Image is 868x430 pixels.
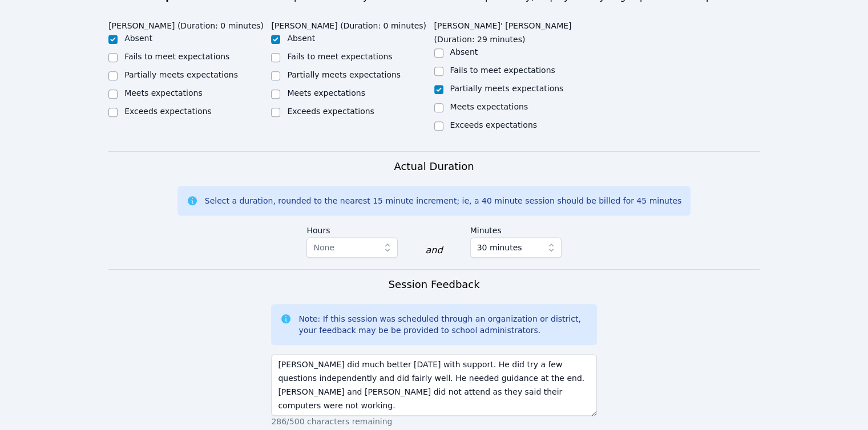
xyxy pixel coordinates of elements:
label: Hours [306,220,398,237]
label: Partially meets expectations [450,84,564,93]
button: 30 minutes [470,237,562,258]
label: Exceeds expectations [124,107,211,116]
label: Absent [287,34,315,43]
legend: [PERSON_NAME] (Duration: 0 minutes) [271,15,426,33]
label: Minutes [470,220,562,237]
p: 286/500 characters remaining [271,416,596,427]
label: Fails to meet expectations [450,66,555,75]
button: None [306,237,398,258]
h3: Session Feedback [388,277,479,293]
label: Absent [450,47,478,56]
span: 30 minutes [477,241,522,254]
label: Meets expectations [124,88,203,98]
label: Fails to meet expectations [287,52,392,61]
label: Exceeds expectations [450,120,537,129]
label: Meets expectations [450,102,528,111]
label: Exceeds expectations [287,107,374,116]
div: Select a duration, rounded to the nearest 15 minute increment; ie, a 40 minute session should be ... [205,195,681,206]
label: Absent [124,34,152,43]
legend: [PERSON_NAME]' [PERSON_NAME] (Duration: 29 minutes) [434,15,597,46]
legend: [PERSON_NAME] (Duration: 0 minutes) [108,15,264,33]
textarea: [PERSON_NAME] did much better [DATE] with support. He did try a few questions independently and d... [271,354,596,416]
label: Fails to meet expectations [124,52,229,61]
label: Partially meets expectations [287,70,401,79]
h3: Actual Duration [394,159,474,175]
div: and [425,244,442,257]
label: Meets expectations [287,88,365,98]
div: Note: If this session was scheduled through an organization or district, your feedback may be be ... [298,313,587,336]
label: Partially meets expectations [124,70,238,79]
span: None [313,243,334,252]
